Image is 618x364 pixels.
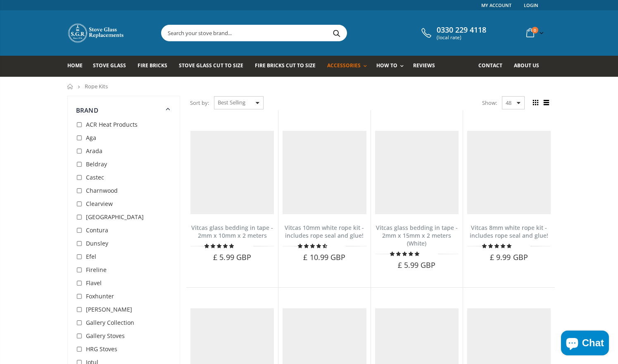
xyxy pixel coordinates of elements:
[86,266,107,274] span: Fireline
[531,98,540,107] span: Grid view
[376,56,408,77] a: How To
[437,35,486,40] span: (local rate)
[523,25,545,41] a: 0
[532,27,538,33] span: 0
[478,62,502,69] span: Contact
[86,134,96,142] span: Aga
[413,56,441,77] a: Reviews
[413,62,435,69] span: Reviews
[490,252,528,262] span: £ 9.99 GBP
[138,56,174,77] a: Fire Bricks
[398,260,436,270] span: £ 5.99 GBP
[482,96,497,109] span: Show:
[86,279,102,287] span: Flavel
[86,173,104,181] span: Castec
[93,62,126,69] span: Stove Glass
[86,239,108,247] span: Dunsley
[85,83,108,90] span: Rope Kits
[86,147,102,155] span: Arada
[514,62,539,69] span: About us
[204,243,235,249] span: 4.85 stars
[390,251,421,257] span: 4.90 stars
[86,345,117,353] span: HRG Stoves
[542,98,551,107] span: List view
[376,224,458,247] a: Vitcas glass bedding in tape - 2mm x 15mm x 2 meters (White)
[179,56,249,77] a: Stove Glass Cut To Size
[86,253,96,260] span: Efel
[67,84,74,89] a: Home
[67,23,125,43] img: Stove Glass Replacement
[191,224,273,239] a: Vitcas glass bedding in tape - 2mm x 10mm x 2 meters
[285,224,364,239] a: Vitcas 10mm white rope kit - includes rope seal and glue!
[86,319,134,326] span: Gallery Collection
[86,305,132,313] span: [PERSON_NAME]
[255,62,316,69] span: Fire Bricks Cut To Size
[67,56,89,77] a: Home
[419,26,486,40] a: 0330 229 4118 (local rate)
[478,56,509,77] a: Contact
[327,56,371,77] a: Accessories
[86,187,118,194] span: Charnwood
[514,56,545,77] a: About us
[86,160,107,168] span: Beldray
[93,56,132,77] a: Stove Glass
[86,213,144,221] span: [GEOGRAPHIC_DATA]
[162,25,439,41] input: Search your stove brand...
[255,56,322,77] a: Fire Bricks Cut To Size
[559,331,611,357] inbox-online-store-chat: Shopify online store chat
[86,226,108,234] span: Contura
[179,62,243,69] span: Stove Glass Cut To Size
[482,243,513,249] span: 4.89 stars
[327,25,346,41] button: Search
[327,62,361,69] span: Accessories
[86,292,114,300] span: Foxhunter
[213,252,251,262] span: £ 5.99 GBP
[76,106,98,114] span: Brand
[470,224,548,239] a: Vitcas 8mm white rope kit - includes rope seal and glue!
[298,243,328,249] span: 4.66 stars
[67,62,83,69] span: Home
[138,62,167,69] span: Fire Bricks
[376,62,397,69] span: How To
[190,96,209,110] span: Sort by:
[303,252,345,262] span: £ 10.99 GBP
[86,332,125,340] span: Gallery Stoves
[86,121,138,128] span: ACR Heat Products
[86,200,113,208] span: Clearview
[437,26,486,35] span: 0330 229 4118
